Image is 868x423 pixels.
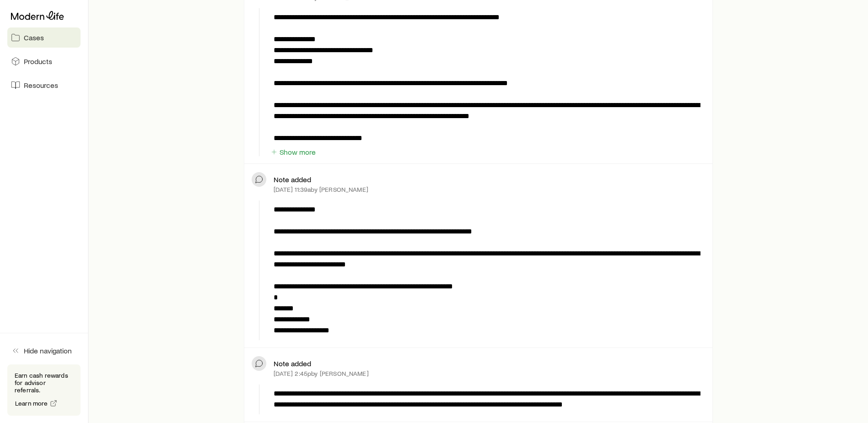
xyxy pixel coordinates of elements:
[24,81,58,90] span: Resources
[15,400,48,407] span: Learn more
[274,370,368,377] p: [DATE] 2:45p by [PERSON_NAME]
[7,27,81,48] a: Cases
[274,186,368,193] p: [DATE] 11:39a by [PERSON_NAME]
[7,364,81,416] div: Earn cash rewards for advisor referrals.Learn more
[24,346,72,355] span: Hide navigation
[24,33,44,42] span: Cases
[24,57,52,66] span: Products
[270,148,316,157] button: Show more
[7,75,81,95] a: Resources
[274,175,311,184] p: Note added
[274,359,311,368] p: Note added
[15,372,73,394] p: Earn cash rewards for advisor referrals.
[7,51,81,71] a: Products
[7,341,81,361] button: Hide navigation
